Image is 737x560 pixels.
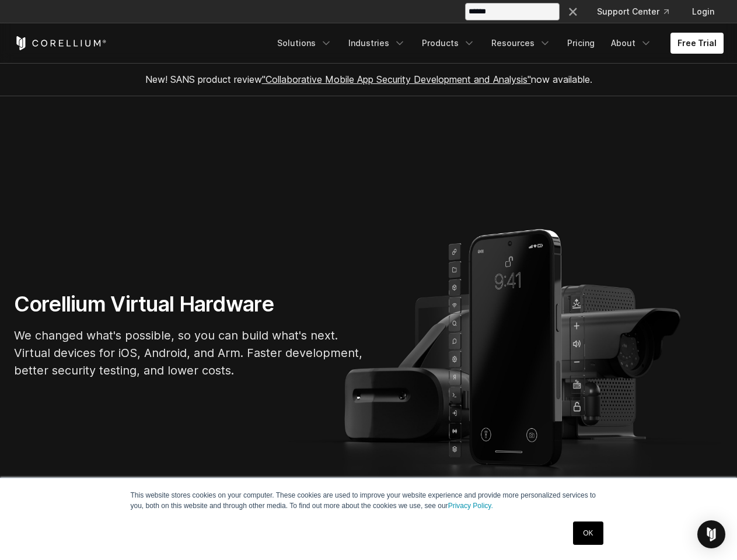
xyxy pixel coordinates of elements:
[131,490,607,511] p: This website stores cookies on your computer. These cookies are used to improve your website expe...
[588,1,678,22] a: Support Center
[270,33,339,54] a: Solutions
[14,327,364,379] p: We changed what's possible, so you can build what's next. Virtual devices for iOS, Android, and A...
[670,33,724,54] a: Free Trial
[553,1,724,22] div: Navigation Menu
[567,2,579,19] div: ×
[683,1,724,22] a: Login
[14,36,107,50] a: Corellium Home
[604,33,659,54] a: About
[270,33,724,54] div: Navigation Menu
[145,73,592,85] span: New! SANS product review now available.
[415,33,482,54] a: Products
[573,521,603,545] a: OK
[341,33,413,54] a: Industries
[562,1,583,22] button: Search
[262,73,531,85] a: "Collaborative Mobile App Security Development and Analysis"
[484,33,558,54] a: Resources
[697,520,725,548] div: Open Intercom Messenger
[14,291,364,317] h1: Corellium Virtual Hardware
[448,502,493,510] a: Privacy Policy.
[560,33,602,54] a: Pricing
